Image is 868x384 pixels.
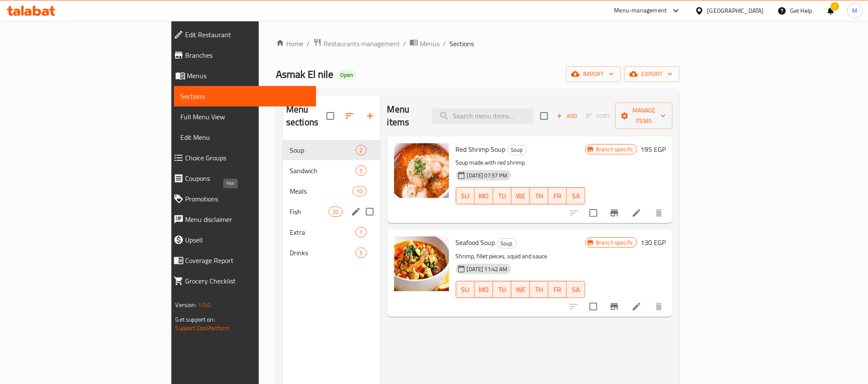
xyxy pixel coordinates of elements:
div: Open [337,70,356,80]
div: items [356,248,366,258]
button: WE [512,187,530,204]
span: Manage items [622,105,666,127]
button: SA [567,281,585,298]
a: Menus [410,38,440,49]
button: edit [350,205,362,218]
span: Select all sections [321,107,339,125]
input: search [432,109,533,124]
span: MO [478,284,490,296]
span: Branches [186,50,309,60]
span: WE [515,190,527,202]
span: Upsell [186,235,309,245]
span: Sort sections [339,106,360,126]
span: Menu disclaimer [186,214,309,224]
span: FR [552,190,563,202]
span: Grocery Checklist [186,276,309,286]
button: TH [530,281,548,298]
span: Branch specific [593,239,637,247]
button: Add section [360,106,380,126]
nav: breadcrumb [276,38,679,49]
span: Extra [290,227,356,237]
h6: 195 EGP [641,143,666,155]
a: Upsell [167,230,316,250]
div: items [356,165,366,176]
span: Drinks [290,248,356,258]
span: M [853,6,858,15]
span: Soup [508,145,527,155]
span: Select section [535,107,553,125]
span: Add item [553,109,581,123]
span: Menus [420,38,440,49]
span: TH [533,284,545,296]
div: items [329,207,342,217]
span: Red Shrimp Soup [456,143,506,156]
li: / [443,38,446,49]
span: Branch specific [593,145,637,154]
button: SA [567,187,585,204]
button: Add [553,109,581,123]
button: export [624,66,679,82]
h6: 130 EGP [641,236,666,248]
span: SA [570,284,582,296]
span: MO [478,190,490,202]
button: MO [475,281,493,298]
button: import [566,66,621,82]
button: TU [493,281,512,298]
span: SA [570,190,582,202]
span: Menus [187,71,309,81]
button: FR [548,187,567,204]
button: delete [649,296,669,317]
span: TU [497,284,508,296]
a: Menus [167,65,316,86]
a: Edit Restaurant [167,24,316,45]
a: Edit menu item [632,301,642,312]
span: Promotions [186,194,309,204]
div: Menu-management [614,6,667,16]
p: Shrimp, fillet pieces, squid and sauce [456,251,585,262]
span: 10 [353,187,366,195]
button: FR [548,281,567,298]
span: Open [337,71,356,79]
div: items [356,227,366,237]
li: / [403,38,406,49]
span: 1.0.0 [198,299,211,310]
img: Seafood Soup [394,236,449,291]
span: 20 [329,208,342,216]
span: Add [555,111,578,121]
span: [DATE] 07:57 PM [464,171,511,180]
span: 7 [356,228,366,236]
span: Full Menu View [181,112,309,122]
button: Branch-specific-item [604,296,625,317]
a: Menu disclaimer [167,209,316,230]
button: SU [456,187,475,204]
a: Sections [174,86,316,106]
span: Seafood Soup [456,236,495,249]
a: Branches [167,45,316,65]
div: Soup2 [283,140,380,160]
div: Meals10 [283,181,380,201]
button: delete [649,203,669,223]
span: Fish [290,207,329,217]
span: Coverage Report [186,255,309,266]
span: Sandwich [290,165,356,176]
img: Red Shrimp Soup [394,143,449,198]
a: Promotions [167,189,316,209]
span: [DATE] 11:42 AM [464,265,511,273]
span: Soup [497,239,516,248]
span: Edit Restaurant [186,30,309,40]
span: Meals [290,186,353,196]
div: Soup [507,145,527,155]
button: TU [493,187,512,204]
span: Sections [181,91,309,101]
span: Select to update [584,204,602,222]
span: export [631,69,673,80]
div: Fish20edit [283,201,380,222]
span: Edit Menu [181,132,309,142]
div: items [353,186,366,196]
span: FR [552,284,563,296]
span: Restaurants management [323,38,400,49]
